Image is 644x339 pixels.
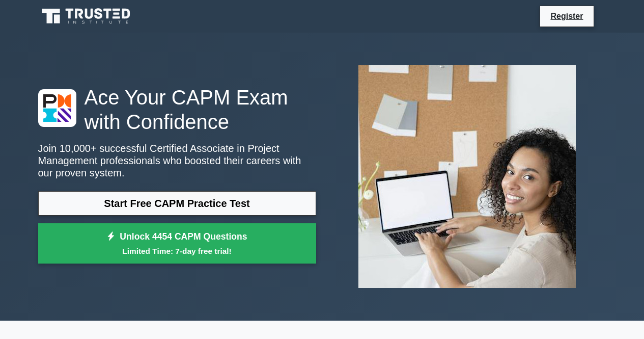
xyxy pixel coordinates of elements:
[544,10,589,22] a: Register
[38,191,316,216] a: Start Free CAPM Practice Test
[38,85,316,134] h1: Ace Your CAPM Exam with Confidence
[51,245,303,257] small: Limited Time: 7-day free trial!
[38,142,316,179] p: Join 10,000+ successful Certified Associate in Project Management professionals who boosted their...
[38,223,316,264] a: Unlock 4454 CAPM QuestionsLimited Time: 7-day free trial!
